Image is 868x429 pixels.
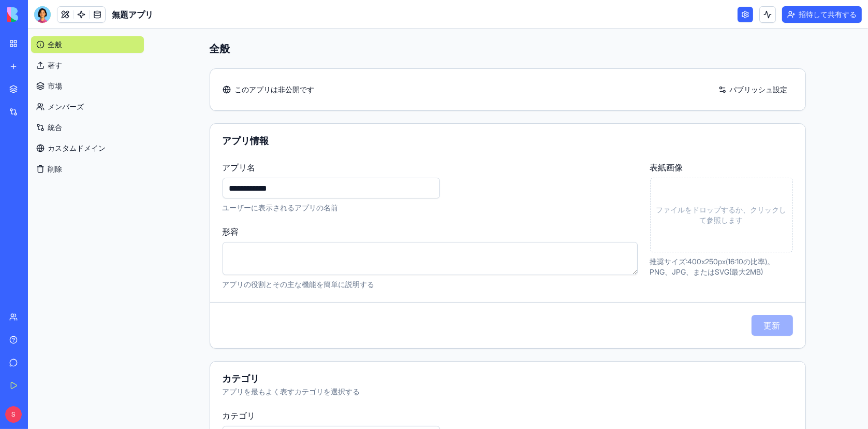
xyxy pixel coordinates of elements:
[48,122,62,133] font: 統合
[48,60,62,70] font: 著す
[31,36,144,53] a: 全般
[5,406,22,423] span: S
[223,136,793,146] div: アプリ情報
[7,7,71,22] img: ロゴ
[799,9,857,20] font: 招待して共有する
[730,84,788,95] font: パブリッシュ設定
[31,57,144,74] a: 著す
[223,409,793,422] label: カテゴリ
[48,81,62,91] font: 市場
[31,78,144,94] a: 市場
[223,225,638,238] label: 形容
[713,81,793,98] a: パブリッシュ設定
[31,161,144,177] button: 削除
[223,279,638,290] p: アプリの役割とその主な機能を簡単に説明する
[112,8,153,21] span: 無題アプリ
[223,203,638,213] p: ユーザーに表示されるアプリの名前
[48,164,62,174] font: 削除
[655,205,788,225] span: ファイルをドロップするか、クリックして参照します
[235,84,315,95] span: このアプリは非公開です
[31,140,144,156] a: カスタムドメイン
[223,387,793,397] div: アプリを最もよく表すカテゴリを選択する
[223,374,793,383] div: カテゴリ
[650,161,793,174] label: 表紙画像
[782,6,862,23] button: 招待して共有する
[650,256,793,277] p: 推奨サイズ:400x250px(16:10の比率)。PNG、JPG、またはSVG(最大2MB)
[223,161,638,174] label: アプリ名
[210,41,806,56] h4: 全般
[48,39,62,50] font: 全般
[48,102,84,112] font: メンバーズ
[31,98,144,115] a: メンバーズ
[31,119,144,136] a: 統合
[48,143,106,153] font: カスタムドメイン
[650,178,793,252] div: ファイルをドロップするか、クリックして参照します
